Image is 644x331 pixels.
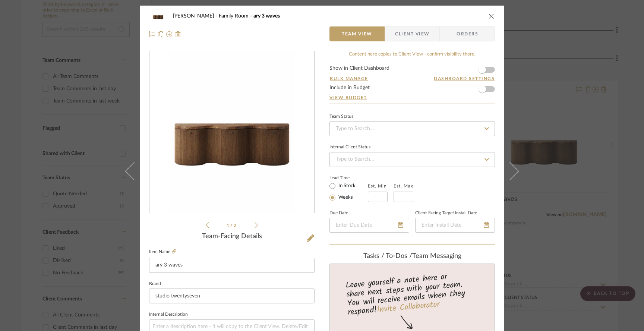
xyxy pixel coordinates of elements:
[234,223,237,228] span: 2
[149,249,176,255] label: Item Name
[395,26,429,41] span: Client View
[329,115,353,119] div: Team Status
[149,51,314,213] div: 0
[175,31,181,37] img: Remove from project
[149,313,188,316] label: Internal Description
[337,183,356,189] label: In Stock
[227,223,230,228] span: 1
[488,13,495,19] button: close
[329,269,496,319] div: Leave yourself a note here or share next steps with your team. You will receive emails when they ...
[149,233,315,241] div: Team-Facing Details
[329,75,369,82] button: Bulk Manage
[149,9,167,23] img: ed4fe375-1bdb-4cac-9545-764494a96cd5_48x40.jpg
[433,75,495,82] button: Dashboard Settings
[342,26,372,41] span: Team View
[329,51,495,58] div: Content here copies to Client View - confirm visibility there.
[394,183,413,189] label: Est. Max
[170,51,294,213] img: ed4fe375-1bdb-4cac-9545-764494a96cd5_436x436.jpg
[415,218,495,233] input: Enter Install Date
[368,183,387,189] label: Est. Min
[253,13,280,19] span: ary 3 waves
[329,181,368,202] mat-radio-group: Select item type
[219,13,253,19] span: Family Room
[329,95,495,101] a: View Budget
[329,211,348,215] label: Due Date
[329,174,368,181] label: Lead Time
[149,282,161,286] label: Brand
[230,223,234,228] span: /
[329,152,495,167] input: Type to Search…
[149,289,315,303] input: Enter Brand
[376,298,440,317] a: Invite Collaborator
[329,145,370,149] div: Internal Client Status
[173,13,219,19] span: [PERSON_NAME]
[329,121,495,136] input: Type to Search…
[448,26,486,41] span: Orders
[363,253,412,259] span: Tasks / To-Dos /
[337,194,353,201] label: Weeks
[329,218,409,233] input: Enter Due Date
[415,211,477,215] label: Client-Facing Target Install Date
[149,258,315,273] input: Enter Item Name
[329,252,495,261] div: team Messaging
